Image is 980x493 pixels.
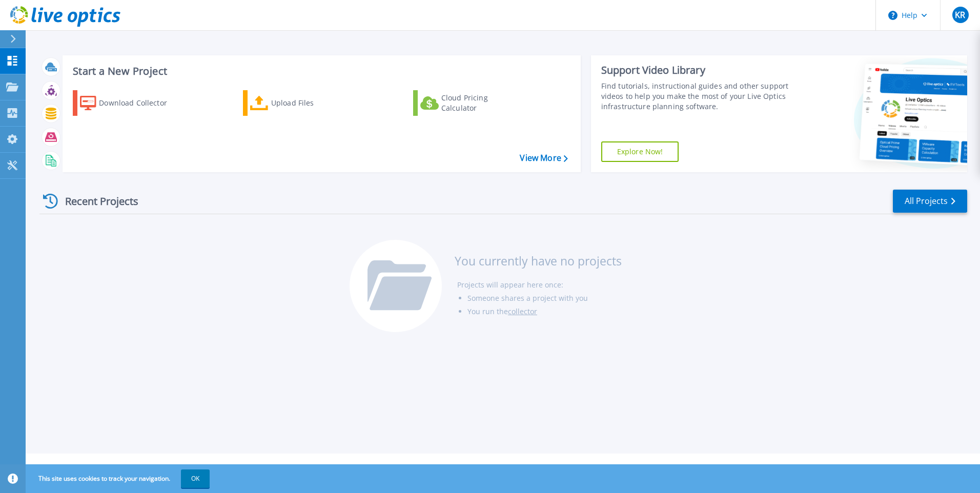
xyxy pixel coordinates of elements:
div: Recent Projects [39,189,152,214]
a: Explore Now! [601,141,679,162]
button: OK [181,469,210,488]
span: This site uses cookies to track your navigation. [28,469,210,488]
h3: Start a New Project [73,66,567,77]
a: collector [508,306,537,316]
li: Projects will appear here once: [457,278,622,292]
div: Download Collector [99,93,181,113]
a: View More [520,153,567,163]
a: Download Collector [73,90,187,116]
span: KR [955,11,965,19]
li: You run the [467,305,622,318]
a: All Projects [893,190,967,213]
div: Find tutorials, instructional guides and other support videos to help you make the most of your L... [601,81,793,112]
a: Upload Files [243,90,357,116]
h3: You currently have no projects [455,255,622,266]
div: Cloud Pricing Calculator [441,93,523,113]
a: Cloud Pricing Calculator [413,90,527,116]
div: Support Video Library [601,64,793,77]
li: Someone shares a project with you [467,292,622,305]
div: Upload Files [271,93,353,113]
